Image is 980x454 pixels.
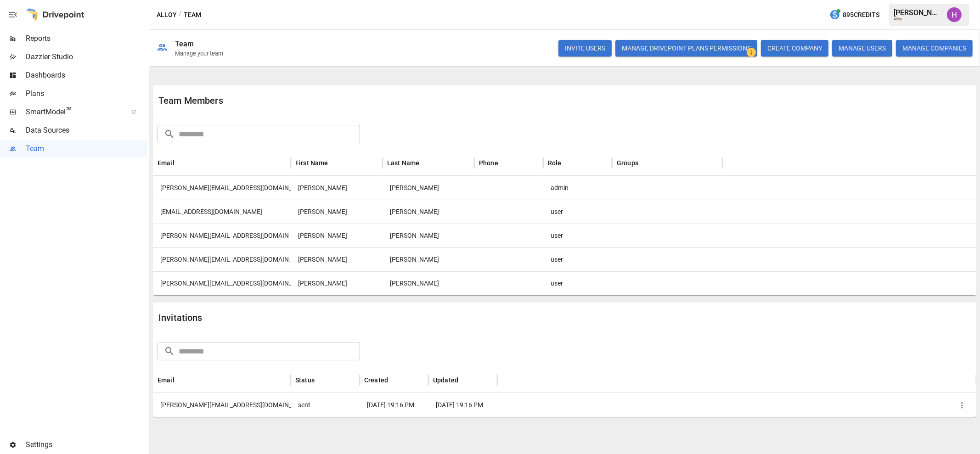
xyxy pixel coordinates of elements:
[843,9,879,21] span: 895 Credits
[26,439,147,450] span: Settings
[383,176,474,200] div: Molenaar
[558,40,612,56] button: INVITE USERS
[421,157,434,169] button: Sort
[383,247,474,271] div: Todd
[761,40,828,56] button: CREATE COMPANY
[26,51,147,62] span: Dazzler Studio
[26,70,147,81] span: Dashboards
[543,200,612,224] div: user
[153,200,291,224] div: drake@myalloy.com
[383,271,474,295] div: Boesche
[941,2,967,28] button: Harry Antonio
[896,40,973,56] button: MANAGE COMPANIES
[66,105,72,117] span: ™
[479,159,498,167] div: Phone
[175,157,188,169] button: Sort
[158,312,565,323] div: Invitations
[615,40,757,56] button: Manage Drivepoint Plans Permissions
[360,393,428,417] div: 12/23/24 19:16 PM
[153,271,291,295] div: maria@myalloy.com
[639,157,652,169] button: Sort
[315,374,328,387] button: Sort
[389,374,402,387] button: Sort
[153,224,291,247] div: sarah@truegrouppartners.com
[387,159,420,167] div: Last Name
[826,6,883,23] button: 895Credits
[175,374,188,387] button: Sort
[158,159,175,167] div: Email
[291,176,383,200] div: Monica
[433,376,458,384] div: Updated
[894,17,941,21] div: Alloy
[563,157,575,169] button: Sort
[459,374,472,387] button: Sort
[175,50,223,57] div: Manage your team
[543,176,612,200] div: admin
[499,157,512,169] button: Sort
[295,376,315,384] div: Status
[894,8,941,17] div: [PERSON_NAME]
[291,247,383,271] div: Emily
[26,125,147,136] span: Data Sources
[153,393,291,417] div: kari@truegrouppartners.com
[157,9,177,21] button: Alloy
[291,200,383,224] div: Drake
[543,271,612,295] div: user
[179,9,182,21] div: /
[364,376,388,384] div: Created
[291,271,383,295] div: Maria
[153,247,291,271] div: emily@myalloy.com
[291,224,383,247] div: Sarah
[832,40,892,56] button: MANAGE USERS
[548,159,562,167] div: Role
[26,106,121,118] span: SmartModel
[291,393,360,417] div: sent
[428,393,497,417] div: 12/23/24 19:16 PM
[543,224,612,247] div: user
[158,95,565,106] div: Team Members
[26,88,147,99] span: Plans
[158,376,175,384] div: Email
[617,159,638,167] div: Groups
[383,224,474,247] div: Boettger
[383,200,474,224] div: Buxton
[153,176,291,200] div: monica@myalloy.com
[329,157,342,169] button: Sort
[295,159,328,167] div: First Name
[175,39,194,48] div: Team
[26,33,147,44] span: Reports
[26,143,147,154] span: Team
[543,247,612,271] div: user
[947,7,962,22] img: Harry Antonio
